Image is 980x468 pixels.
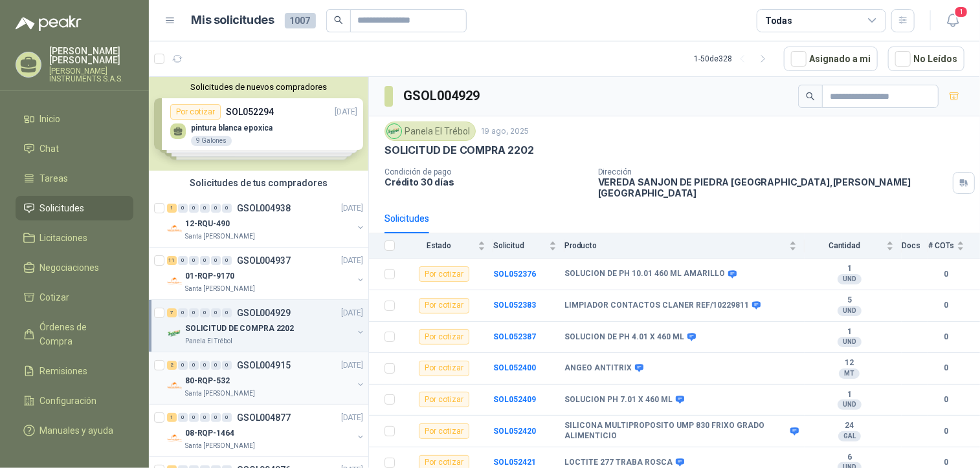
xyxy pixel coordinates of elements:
[16,388,133,413] a: Configuración
[805,358,894,368] b: 12
[178,256,188,265] div: 0
[189,361,199,370] div: 0
[185,388,255,399] p: Santa [PERSON_NAME]
[189,204,199,213] div: 0
[806,92,815,101] span: search
[493,363,536,372] a: SOL052400
[419,392,469,407] div: Por cotizar
[928,425,964,438] b: 0
[178,361,188,370] div: 0
[185,270,234,282] p: 01-RQP-9170
[16,166,133,191] a: Tareas
[222,361,232,370] div: 0
[384,167,588,176] p: Condición de pago
[694,48,774,69] div: 1 - 50 de 328
[493,427,536,436] a: SOL052420
[185,375,230,387] p: 80-RQP-532
[237,361,291,370] p: GSOL004915
[839,368,860,379] div: MT
[237,413,291,422] p: GSOL004877
[40,394,97,408] span: Configuración
[189,413,199,422] div: 0
[564,458,673,468] b: LOCTITE 277 TRABA ROSCA
[189,308,199,317] div: 0
[185,441,255,451] p: Santa [PERSON_NAME]
[185,231,255,242] p: Santa [PERSON_NAME]
[237,308,291,317] p: GSOL004929
[40,112,61,126] span: Inicio
[493,270,536,279] a: SOL052376
[838,431,861,441] div: GAL
[40,231,88,245] span: Licitaciones
[16,136,133,161] a: Chat
[598,167,948,176] p: Dirección
[564,332,684,343] b: SOLUCION DE PH 4.01 X 460 ML
[200,308,210,317] div: 0
[200,361,210,370] div: 0
[167,256,177,265] div: 11
[493,301,536,310] a: SOL052383
[285,13,316,28] span: 1007
[167,413,177,422] div: 1
[40,261,100,275] span: Negociaciones
[167,253,366,294] a: 11 0 0 0 0 0 GSOL004937[DATE] Company Logo01-RQP-9170Santa [PERSON_NAME]
[237,204,291,213] p: GSOL004938
[16,16,82,31] img: Logo peakr
[167,221,183,237] img: Company Logo
[178,308,188,317] div: 0
[167,357,366,399] a: 2 0 0 0 0 0 GSOL004915[DATE] Company Logo80-RQP-532Santa [PERSON_NAME]
[902,233,928,259] th: Docs
[40,290,70,304] span: Cotizar
[192,11,274,30] h1: Mis solicitudes
[237,256,291,265] p: GSOL004937
[384,144,534,157] p: SOLICITUD DE COMPRA 2202
[167,378,183,394] img: Company Logo
[387,124,401,138] img: Company Logo
[564,363,632,374] b: ANGEO ANTITRIX
[403,241,475,250] span: Estado
[954,6,968,18] span: 1
[16,196,133,220] a: Solicitudes
[167,204,177,213] div: 1
[493,241,546,250] span: Solicitud
[928,241,954,250] span: # COTs
[167,326,183,341] img: Company Logo
[928,331,964,343] b: 0
[16,285,133,310] a: Cotizar
[564,301,749,311] b: LIMPIADOR CONTACTOS CLANER REF/10229811
[403,86,482,106] h3: GSOL004929
[928,394,964,406] b: 0
[40,201,85,215] span: Solicitudes
[211,204,221,213] div: 0
[149,171,368,195] div: Solicitudes de tus compradores
[222,308,232,317] div: 0
[384,211,429,226] div: Solicitudes
[40,320,121,348] span: Órdenes de Compra
[838,337,862,347] div: UND
[805,390,894,400] b: 1
[419,266,469,282] div: Por cotizar
[805,233,902,259] th: Cantidad
[16,315,133,354] a: Órdenes de Compra
[222,204,232,213] div: 0
[928,233,980,259] th: # COTs
[49,67,133,83] p: [PERSON_NAME] INSTRUMENTS S.A.S.
[765,14,792,28] div: Todas
[167,200,366,242] a: 1 0 0 0 0 0 GSOL004938[DATE] Company Logo12-RQU-490Santa [PERSON_NAME]
[185,284,255,294] p: Santa [PERSON_NAME]
[805,241,884,250] span: Cantidad
[419,423,469,439] div: Por cotizar
[928,299,964,312] b: 0
[178,413,188,422] div: 0
[200,413,210,422] div: 0
[805,421,894,431] b: 24
[564,241,786,250] span: Producto
[167,361,177,370] div: 2
[185,336,232,346] p: Panela El Trébol
[200,204,210,213] div: 0
[154,82,363,92] button: Solicitudes de nuevos compradores
[200,256,210,265] div: 0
